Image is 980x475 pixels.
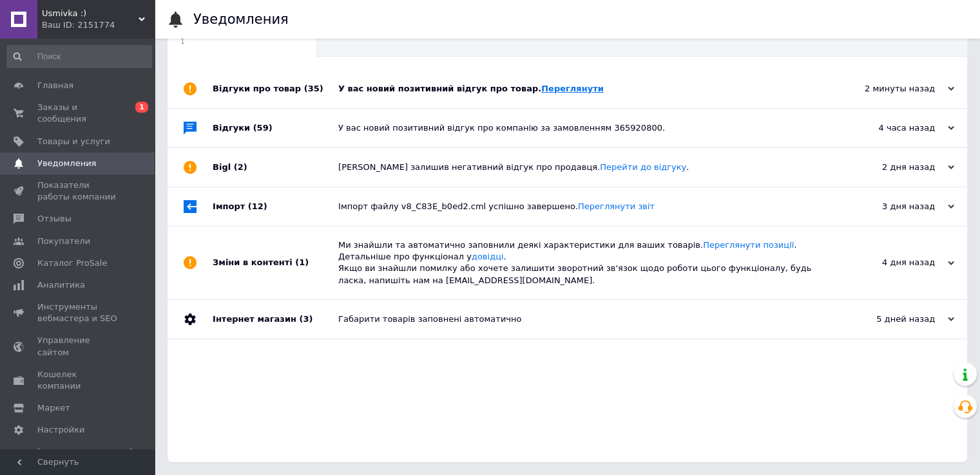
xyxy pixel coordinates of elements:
div: Зміни в контенті [213,227,338,299]
span: (2) [234,162,247,172]
div: Габарити товарів заповнені автоматично [338,313,825,325]
span: Аналитика [37,279,85,291]
span: Настройки [37,424,84,436]
div: Відгуки [213,109,338,147]
div: 4 часа назад [825,122,954,134]
span: 1 [135,102,148,113]
div: 2 минуты назад [825,83,954,95]
div: Імпорт [213,187,338,226]
a: Перейти до відгуку [600,162,686,172]
span: Маркет [37,402,70,414]
div: [PERSON_NAME] залишив негативний відгук про продавця. . [338,162,825,173]
div: Відгуки про товар [213,70,338,108]
span: (59) [253,123,273,133]
div: 3 дня назад [825,201,954,212]
span: Уведомления [37,158,96,169]
input: Поиск [6,45,152,68]
h1: Уведомления [193,12,289,27]
span: Кошелек компании [37,369,119,392]
span: (12) [248,201,267,211]
span: (35) [304,84,323,93]
span: Главная [37,80,73,91]
span: Товары и услуги [37,136,110,147]
div: 4 дня назад [825,257,954,268]
span: Каталог ProSale [37,257,107,269]
div: Імпорт файлу v8_C83E_b0ed2.cml успішно завершено. [338,201,825,212]
div: Bigl [213,148,338,187]
div: Ми знайшли та автоматично заповнили деякі характеристики для ваших товарів. . Детальніше про функ... [338,239,825,286]
div: 5 дней назад [825,313,954,325]
span: Usmivka :) [42,8,139,19]
span: Заказы и сообщения [37,102,119,125]
span: Отзывы [37,213,72,225]
a: Переглянути позиції [703,240,794,250]
a: Переглянути [541,84,604,93]
a: Переглянути звіт [578,201,655,211]
a: довідці [472,252,504,261]
span: (3) [299,314,312,324]
div: 2 дня назад [825,162,954,173]
div: Ваш ID: 2151774 [42,19,155,31]
div: У вас новий позитивний відгук про товар. [338,83,825,95]
div: У вас новий позитивний відгук про компанію за замовленням 365920800. [338,122,825,134]
span: 1 [180,37,291,46]
span: Инструменты вебмастера и SEO [37,301,119,324]
span: Покупатели [37,236,90,247]
span: Показатели работы компании [37,180,119,203]
span: Управление сайтом [37,335,119,358]
span: (1) [295,257,309,267]
div: Інтернет магазин [213,300,338,339]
